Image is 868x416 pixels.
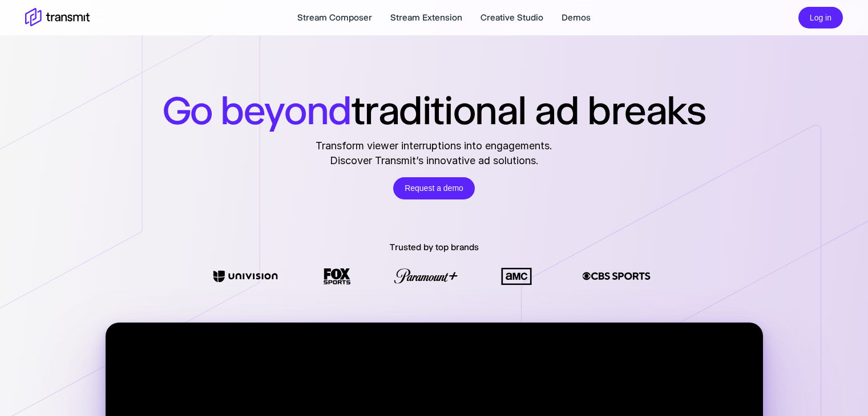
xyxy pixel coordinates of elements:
[316,153,552,168] span: Discover Transmit’s innovative ad solutions.
[481,11,543,25] a: Creative Studio
[798,7,843,29] button: Log in
[390,240,479,254] p: Trusted by top brands
[390,11,462,25] a: Stream Extension
[316,138,552,153] span: Transform viewer interruptions into engagements.
[393,177,475,199] a: Request a demo
[163,87,706,134] h1: traditional ad breaks
[798,11,843,22] a: Log in
[297,11,372,25] a: Stream Composer
[562,11,591,25] a: Demos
